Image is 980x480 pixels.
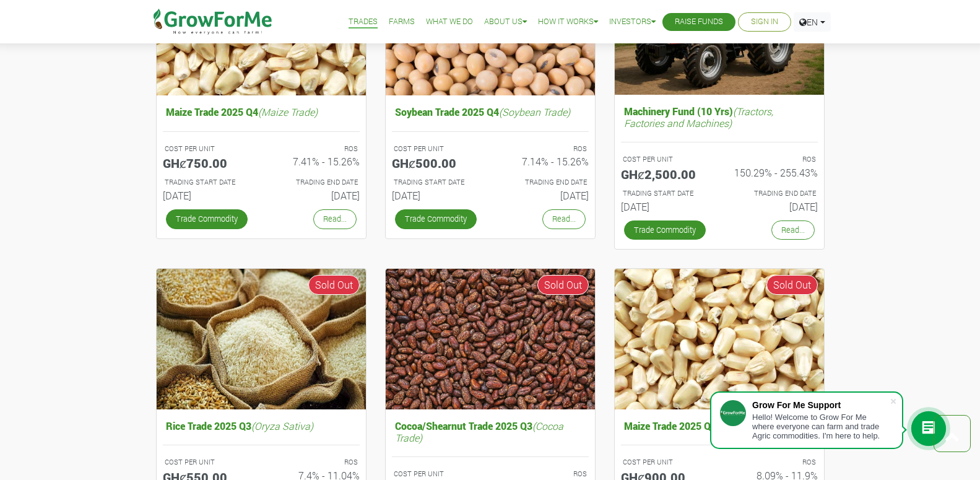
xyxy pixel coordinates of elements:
span: Sold Out [308,275,360,295]
h6: 7.14% - 15.26% [500,155,589,167]
p: ROS [272,144,358,154]
img: growforme image [386,269,595,409]
span: Sold Out [766,275,818,295]
span: Sold Out [537,275,589,295]
p: COST PER UNIT [394,469,479,479]
h5: Rice Trade 2025 Q3 [163,417,360,435]
a: Maize Trade 2025 Q4(Maize Trade) COST PER UNIT GHȼ750.00 ROS 7.41% - 15.26% TRADING START DATE [D... [163,103,360,206]
h5: GHȼ750.00 [163,155,252,170]
i: (Cocoa Trade) [395,419,563,444]
i: (Oryza Sativa) [251,419,313,432]
p: COST PER UNIT [165,144,250,154]
i: (Soybean Trade) [499,105,570,118]
a: Trade Commodity [624,220,706,240]
div: Hello! Welcome to Grow For Me where everyone can farm and trade Agric commodities. I'm here to help. [752,412,890,440]
a: What We Do [426,15,473,28]
img: growforme image [157,269,366,409]
p: ROS [501,144,587,154]
a: How it Works [538,15,598,28]
a: Machinery Fund (10 Yrs)(Tractors, Factories and Machines) COST PER UNIT GHȼ2,500.00 ROS 150.29% -... [621,102,818,217]
h6: [DATE] [500,190,589,201]
h6: [DATE] [621,201,710,212]
p: Estimated Trading End Date [501,177,587,188]
h6: [DATE] [163,190,252,201]
h5: Maize Trade 2025 Q3 [621,417,818,435]
h6: 7.41% - 15.26% [271,155,360,167]
a: Read... [542,209,586,229]
a: About Us [484,15,527,28]
a: Investors [609,15,656,28]
a: Trade Commodity [166,209,248,229]
h6: 150.29% - 255.43% [729,167,818,178]
a: Farms [389,15,415,28]
i: (Maize Trade) [258,105,318,118]
a: Trades [349,15,378,28]
a: Read... [313,209,357,229]
a: Sign In [751,15,778,28]
p: ROS [731,154,816,165]
h5: GHȼ500.00 [392,155,481,170]
img: growforme image [615,269,824,409]
div: Grow For Me Support [752,400,890,410]
p: Estimated Trading Start Date [394,177,479,188]
h5: GHȼ2,500.00 [621,167,710,181]
h5: Soybean Trade 2025 Q4 [392,103,589,121]
p: COST PER UNIT [623,457,708,468]
h6: [DATE] [729,201,818,212]
a: Trade Commodity [395,209,477,229]
p: Estimated Trading End Date [731,188,816,199]
h5: Maize Trade 2025 Q4 [163,103,360,121]
p: Estimated Trading Start Date [623,188,708,199]
h5: Machinery Fund (10 Yrs) [621,102,818,132]
p: COST PER UNIT [394,144,479,154]
p: Estimated Trading Start Date [165,177,250,188]
h5: Cocoa/Shearnut Trade 2025 Q3 [392,417,589,447]
h6: [DATE] [271,190,360,201]
p: Estimated Trading End Date [272,177,358,188]
a: Raise Funds [675,15,723,28]
a: Soybean Trade 2025 Q4(Soybean Trade) COST PER UNIT GHȼ500.00 ROS 7.14% - 15.26% TRADING START DAT... [392,103,589,206]
p: ROS [272,457,358,468]
p: COST PER UNIT [623,154,708,165]
a: EN [794,12,831,32]
p: COST PER UNIT [165,457,250,468]
i: (Tractors, Factories and Machines) [624,105,773,129]
h6: [DATE] [392,190,481,201]
a: Read... [771,220,815,240]
p: ROS [501,469,587,479]
p: ROS [731,457,816,468]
